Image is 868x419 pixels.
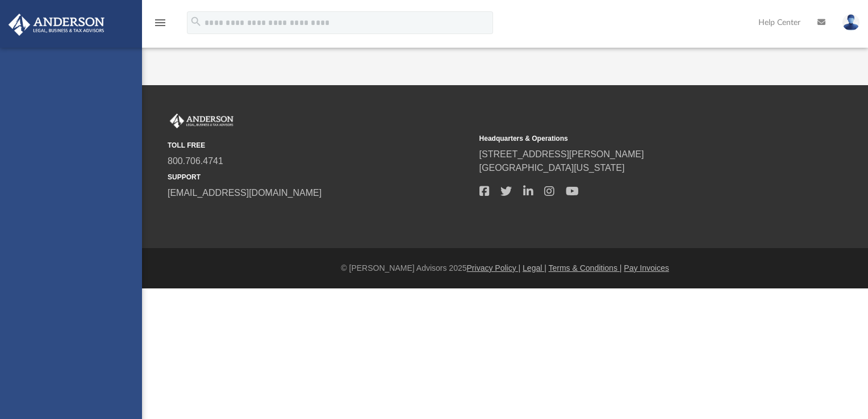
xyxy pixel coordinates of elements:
[153,16,167,30] i: menu
[168,156,223,166] a: 800.706.4741
[479,149,644,159] a: [STREET_ADDRESS][PERSON_NAME]
[523,263,546,273] a: Legal |
[479,163,625,173] a: [GEOGRAPHIC_DATA][US_STATE]
[168,172,471,182] small: SUPPORT
[153,22,167,30] a: menu
[842,14,859,31] img: User Pic
[479,133,783,144] small: Headquarters & Operations
[5,14,108,36] img: Anderson Advisors Platinum Portal
[549,263,622,273] a: Terms & Conditions |
[624,263,669,273] a: Pay Invoices
[467,263,521,273] a: Privacy Policy |
[142,262,868,274] div: © [PERSON_NAME] Advisors 2025
[168,114,236,128] img: Anderson Advisors Platinum Portal
[168,188,322,198] a: [EMAIL_ADDRESS][DOMAIN_NAME]
[190,15,202,28] i: search
[168,140,471,150] small: TOLL FREE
